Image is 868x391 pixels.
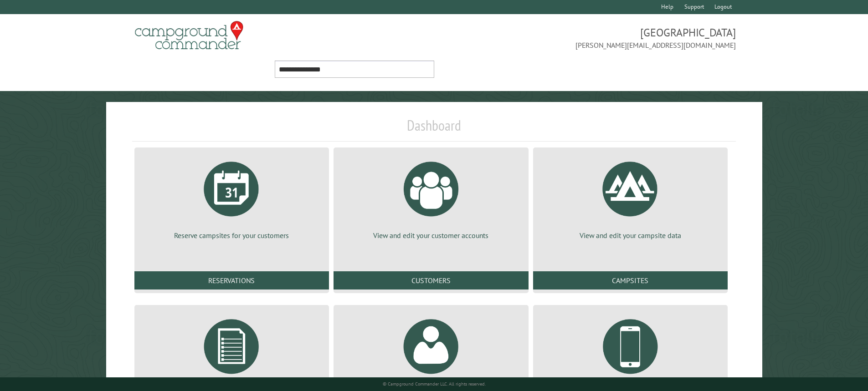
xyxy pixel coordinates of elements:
[334,271,528,289] a: Customers
[544,230,717,240] p: View and edit your campsite data
[132,117,736,142] h1: Dashboard
[145,230,318,240] p: Reserve campsites for your customers
[344,155,517,240] a: View and edit your customer accounts
[344,230,517,240] p: View and edit your customer accounts
[544,155,717,240] a: View and edit your campsite data
[533,271,728,289] a: Campsites
[145,155,318,240] a: Reserve campsites for your customers
[434,25,736,51] span: [GEOGRAPHIC_DATA] [PERSON_NAME][EMAIL_ADDRESS][DOMAIN_NAME]
[134,271,329,289] a: Reservations
[383,381,486,387] small: © Campground Commander LLC. All rights reserved.
[132,18,246,53] img: Campground Commander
